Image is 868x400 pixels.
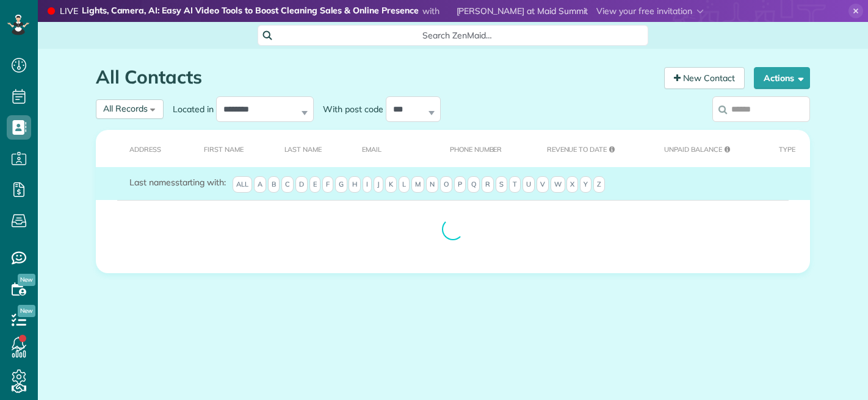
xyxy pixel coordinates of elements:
[754,67,810,89] button: Actions
[185,130,265,167] th: First Name
[523,176,535,193] span: U
[440,176,452,193] span: O
[442,6,452,16] img: vanessa-higgins.jpg
[314,103,386,115] label: With post code
[363,176,372,193] span: I
[537,176,549,193] span: V
[374,176,383,193] span: J
[411,176,424,193] span: M
[580,176,591,193] span: Y
[103,103,148,114] span: All Records
[482,176,494,193] span: R
[468,176,480,193] span: Q
[496,176,507,193] span: S
[164,103,216,115] label: Located in
[431,130,528,167] th: Phone number
[426,176,438,193] span: N
[645,130,759,167] th: Unpaid Balance
[551,176,565,193] span: W
[18,274,35,286] span: New
[295,176,308,193] span: D
[454,176,466,193] span: P
[266,130,344,167] th: Last Name
[96,67,655,87] h1: All Contacts
[233,176,252,193] span: All
[322,176,333,193] span: F
[399,176,410,193] span: L
[528,130,646,167] th: Revenue to Date
[129,177,175,188] span: Last names
[268,176,280,193] span: B
[593,176,605,193] span: Z
[422,5,439,16] span: with
[82,5,419,18] strong: Lights, Camera, AI: Easy AI Video Tools to Boost Cleaning Sales & Online Presence
[18,305,35,317] span: New
[509,176,521,193] span: T
[254,176,266,193] span: A
[343,130,431,167] th: Email
[335,176,347,193] span: G
[566,176,578,193] span: X
[309,176,320,193] span: E
[349,176,361,193] span: H
[664,67,745,89] a: New Contact
[457,5,588,16] span: [PERSON_NAME] at Maid Summit
[385,176,397,193] span: K
[760,130,810,167] th: Type
[129,176,226,188] label: starting with:
[281,176,294,193] span: C
[96,130,185,167] th: Address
